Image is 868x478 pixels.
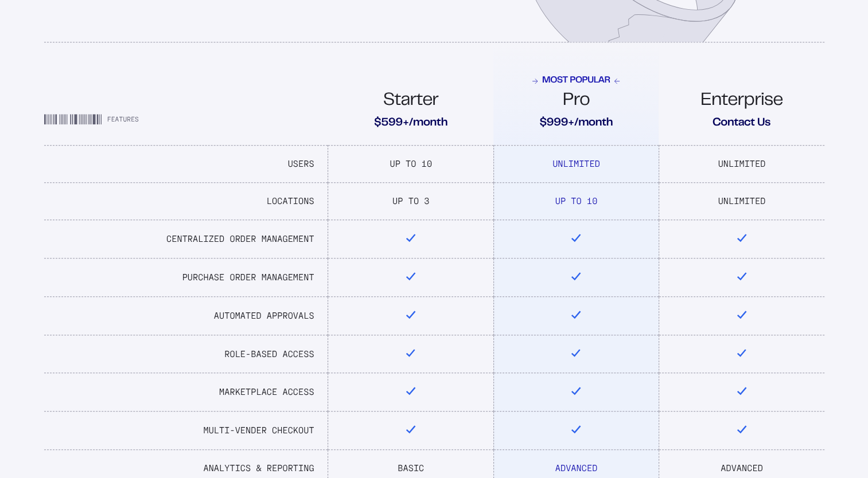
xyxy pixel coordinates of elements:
td: Automated Approvals [44,297,328,335]
div: Features [44,115,328,131]
td: Unlimited [493,146,659,183]
td: Purchase Order Management [44,258,328,297]
td: Marketplace Access [44,373,328,412]
td: Users [44,146,328,183]
td: Multi-Vender Checkout [44,412,328,450]
td: Centralized Order Management [44,220,328,258]
span: Starter [383,93,438,111]
td: Unlimited [659,146,824,183]
td: Locations [44,183,328,220]
span: Contact Us [713,117,770,131]
td: Up To 10 [328,146,493,183]
span: $999+/month [539,117,613,131]
td: Role-Based Access [44,335,328,373]
td: Up To 3 [328,183,493,220]
span: Most Popular [532,76,620,87]
td: Unlimited [659,183,824,220]
span: $599+/month [374,117,447,131]
span: Enterprise [700,93,783,111]
span: Pro [563,93,590,111]
td: Up To 10 [493,183,659,220]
